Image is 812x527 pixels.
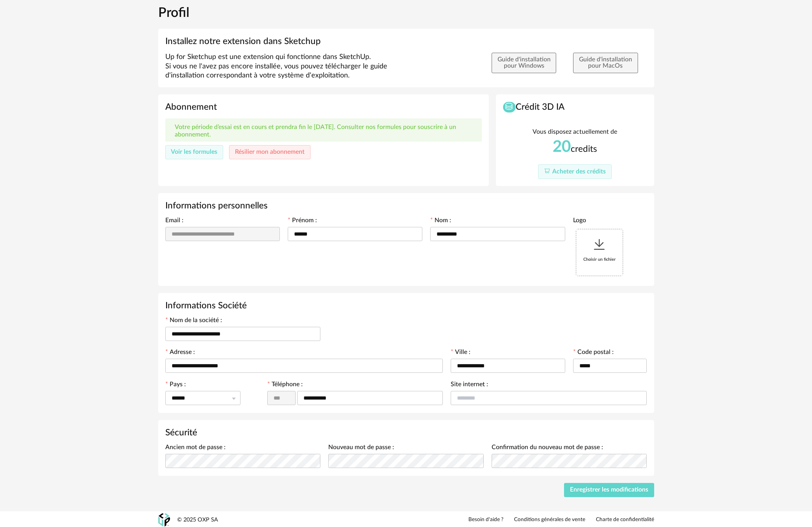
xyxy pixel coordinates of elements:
p: Votre période d’essai est en cours et prendra fin le [DATE]. Consulter nos formules pour souscrir... [175,123,472,138]
button: Acheter des crédits [538,164,612,179]
div: Choisir un fichier [576,229,623,276]
span: 20 [553,139,571,155]
label: Nouveau mot de passe : [328,444,394,452]
label: Code postal : [573,349,614,357]
label: Prénom : [288,217,317,225]
label: Ancien mot de passe : [165,444,226,452]
h3: Installez notre extension dans Sketchup [165,36,647,47]
a: Charte de confidentialité [596,516,654,523]
h3: Informations personnelles [165,200,647,212]
label: Adresse : [165,349,195,357]
span: Résilier mon abonnement [235,149,305,155]
label: Ville : [451,349,470,357]
div: credits [553,138,597,156]
label: Logo [573,217,586,225]
a: Conditions générales de vente [514,516,585,523]
button: Guide d'installationpour Windows [492,53,557,73]
h3: Sécurité [165,427,647,439]
h1: Profil [158,5,654,22]
label: Confirmation du nouveau mot de passe : [492,444,603,452]
img: OXP [158,513,170,527]
label: Téléphone : [267,381,303,389]
h3: Informations Société [165,300,647,311]
button: Enregistrer les modifications [564,483,654,497]
a: Guide d'installationpour MacOs [573,62,638,69]
a: Besoin d'aide ? [468,516,503,523]
button: Résilier mon abonnement [229,145,311,159]
span: Enregistrer les modifications [570,486,648,493]
label: Pays : [165,381,186,389]
h3: Crédit 3D IA [503,101,647,113]
button: Voir les formules [165,145,224,159]
h3: Abonnement [165,101,482,113]
div: Up for Sketchup est une extension qui fonctionne dans SketchUp. Si vous ne l'avez pas encore inst... [161,53,427,80]
div: Vous disposez actuellement de [533,127,617,136]
span: Voir les formules [171,149,217,155]
label: Nom : [430,217,451,225]
span: Acheter des crédits [552,168,606,175]
a: Guide d'installationpour Windows [492,62,557,69]
label: Site internet : [451,381,488,389]
div: © 2025 OXP SA [177,516,218,524]
button: Guide d'installationpour MacOs [573,53,638,73]
label: Nom de la société : [165,317,222,325]
label: Email : [165,217,183,225]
